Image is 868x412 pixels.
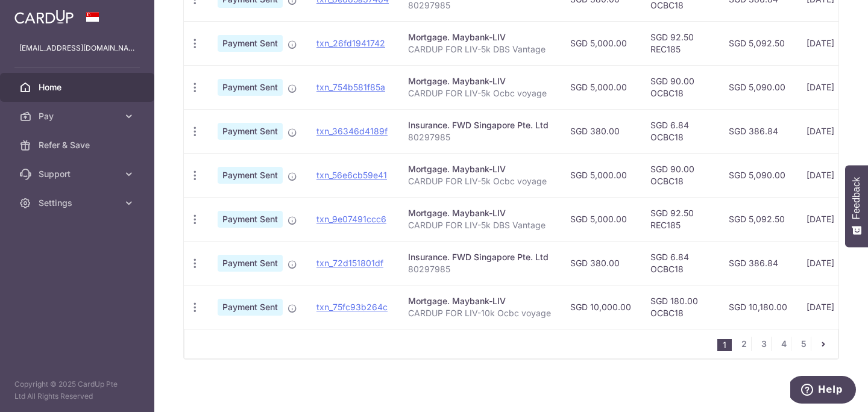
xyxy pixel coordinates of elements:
span: Payment Sent [218,211,283,228]
a: txn_36346d4189f [316,126,388,136]
p: CARDUP FOR LIV-5k DBS Vantage [408,219,551,231]
a: txn_26fd1941742 [316,38,385,48]
td: SGD 90.00 OCBC18 [641,153,719,197]
td: SGD 5,092.50 [719,197,797,241]
span: Home [39,81,118,93]
span: Payment Sent [218,299,283,316]
iframe: Opens a widget where you can find more information [790,376,856,406]
td: SGD 5,000.00 [561,21,641,65]
td: SGD 5,090.00 [719,65,797,109]
p: CARDUP FOR LIV-5k DBS Vantage [408,43,551,55]
div: Mortgage. Maybank-LIV [408,75,551,87]
td: SGD 92.50 REC185 [641,197,719,241]
td: SGD 5,000.00 [561,65,641,109]
td: SGD 6.84 OCBC18 [641,241,719,285]
span: Payment Sent [218,79,283,96]
a: txn_72d151801df [316,258,383,268]
td: SGD 10,180.00 [719,285,797,329]
td: SGD 92.50 REC185 [641,21,719,65]
div: Mortgage. Maybank-LIV [408,207,551,219]
a: txn_56e6cb59e41 [316,170,387,180]
td: SGD 6.84 OCBC18 [641,109,719,153]
a: 5 [796,337,811,351]
td: SGD 5,000.00 [561,153,641,197]
td: SGD 380.00 [561,109,641,153]
td: SGD 90.00 OCBC18 [641,65,719,109]
div: Mortgage. Maybank-LIV [408,163,551,175]
td: SGD 5,000.00 [561,197,641,241]
span: Payment Sent [218,255,283,272]
a: 4 [776,337,791,351]
span: Pay [39,110,118,122]
td: SGD 180.00 OCBC18 [641,285,719,329]
td: SGD 10,000.00 [561,285,641,329]
span: Refer & Save [39,139,118,151]
li: 1 [717,339,732,351]
span: Payment Sent [218,35,283,52]
td: SGD 5,092.50 [719,21,797,65]
div: Insurance. FWD Singapore Pte. Ltd [408,119,551,131]
p: CARDUP FOR LIV-5k Ocbc voyage [408,175,551,187]
a: 2 [737,337,751,351]
a: txn_754b581f85a [316,82,385,92]
div: Insurance. FWD Singapore Pte. Ltd [408,251,551,263]
div: Mortgage. Maybank-LIV [408,295,551,307]
span: Feedback [851,177,862,219]
p: 80297985 [408,131,551,143]
p: [EMAIL_ADDRESS][DOMAIN_NAME] [19,42,135,54]
p: CARDUP FOR LIV-5k Ocbc voyage [408,87,551,99]
a: txn_75fc93b264c [316,302,388,312]
span: Payment Sent [218,123,283,140]
span: Support [39,168,118,180]
span: Payment Sent [218,167,283,184]
td: SGD 380.00 [561,241,641,285]
div: Mortgage. Maybank-LIV [408,31,551,43]
a: txn_9e07491ccc6 [316,214,386,224]
p: CARDUP FOR LIV-10k Ocbc voyage [408,307,551,319]
button: Feedback - Show survey [845,165,868,247]
nav: pager [717,329,838,358]
td: SGD 5,090.00 [719,153,797,197]
a: 3 [756,337,771,351]
p: 80297985 [408,263,551,275]
td: SGD 386.84 [719,109,797,153]
td: SGD 386.84 [719,241,797,285]
img: CardUp [14,10,74,24]
span: Settings [39,197,118,209]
